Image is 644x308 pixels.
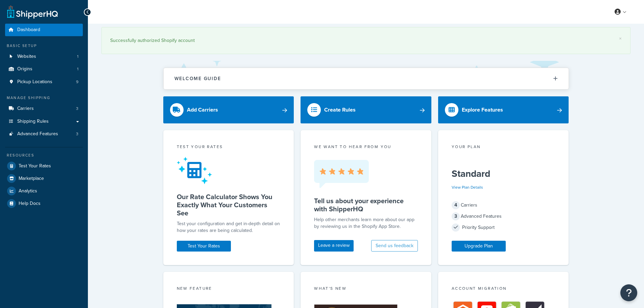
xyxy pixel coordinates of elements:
div: Explore Features [462,105,503,115]
a: Origins1 [5,63,83,75]
a: Upgrade Plan [452,241,506,252]
a: Explore Features [438,96,569,123]
p: Help other merchants learn more about our app by reviewing us in the Shopify App Store. [314,216,418,230]
li: Carriers [5,102,83,115]
span: Websites [17,54,36,60]
span: Pickup Locations [17,79,52,85]
div: Carriers [452,200,555,210]
span: 3 [452,212,460,220]
span: 3 [76,131,78,137]
span: Dashboard [17,27,40,33]
li: Pickup Locations [5,76,83,88]
div: Test your rates [177,144,281,151]
div: Your Plan [452,144,555,151]
li: Advanced Features [5,128,83,140]
a: Add Carriers [163,96,294,123]
span: 3 [76,106,78,112]
div: New Feature [177,285,281,293]
h2: Welcome Guide [174,76,221,81]
div: Add Carriers [187,105,218,115]
a: View Plan Details [452,184,483,190]
span: Carriers [17,106,34,112]
div: Resources [5,152,83,158]
h5: Tell us about your experience with ShipperHQ [314,197,418,213]
span: Origins [17,66,32,72]
a: Create Rules [301,96,431,123]
a: Test Your Rates [5,160,83,172]
a: × [619,36,622,41]
span: Shipping Rules [17,119,49,124]
li: Websites [5,50,83,63]
a: Pickup Locations9 [5,76,83,88]
a: Help Docs [5,197,83,210]
h5: Standard [452,168,555,179]
div: Test your configuration and get in-depth detail on how your rates are being calculated. [177,220,281,234]
span: Help Docs [19,201,41,207]
span: 1 [77,54,78,60]
div: What's New [314,285,418,293]
div: Basic Setup [5,43,83,49]
a: Marketplace [5,172,83,185]
a: Dashboard [5,24,83,36]
button: Open Resource Center [620,284,637,301]
span: Analytics [19,188,37,194]
h5: Our Rate Calculator Shows You Exactly What Your Customers See [177,193,281,217]
div: Manage Shipping [5,95,83,101]
div: Successfully authorized Shopify account [110,36,622,45]
a: Test Your Rates [177,241,231,252]
span: 9 [76,79,78,85]
li: Origins [5,63,83,75]
a: Shipping Rules [5,115,83,128]
p: we want to hear from you [314,144,418,150]
div: Advanced Features [452,212,555,221]
span: 4 [452,201,460,209]
div: Priority Support [452,223,555,232]
span: Advanced Features [17,131,58,137]
button: Send us feedback [371,240,418,252]
div: Create Rules [324,105,356,115]
button: Welcome Guide [164,68,569,89]
a: Leave a review [314,240,354,252]
div: Account Migration [452,285,555,293]
a: Websites1 [5,50,83,63]
a: Advanced Features3 [5,128,83,140]
a: Carriers3 [5,102,83,115]
span: Test Your Rates [19,163,51,169]
span: 1 [77,66,78,72]
span: Marketplace [19,176,44,182]
a: Analytics [5,185,83,197]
